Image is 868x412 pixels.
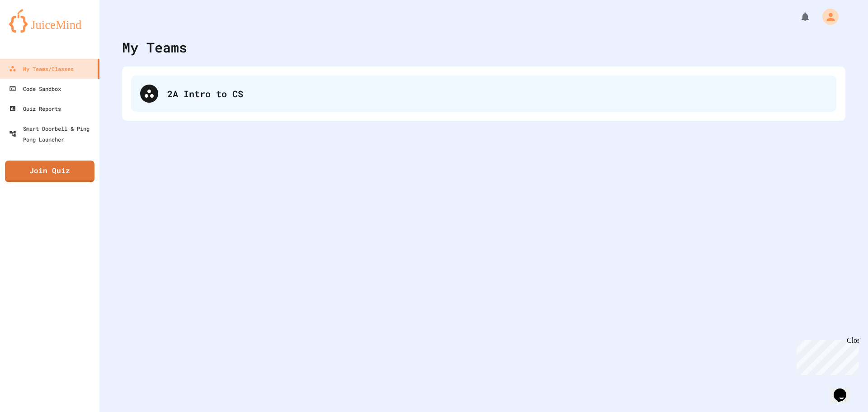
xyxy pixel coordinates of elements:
div: Code Sandbox [9,83,61,94]
img: logo-orange.svg [9,9,90,33]
div: My Teams/Classes [9,63,74,74]
iframe: chat widget [793,336,859,375]
div: Smart Doorbell & Ping Pong Launcher [9,123,96,145]
div: My Account [813,6,841,27]
div: Quiz Reports [9,103,61,114]
div: 2A Intro to CS [167,87,827,100]
iframe: chat widget [830,376,859,403]
div: My Teams [122,37,187,57]
a: Join Quiz [5,161,94,182]
div: My Notifications [783,9,813,24]
div: Chat with us now!Close [4,4,62,57]
div: 2A Intro to CS [131,76,836,112]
